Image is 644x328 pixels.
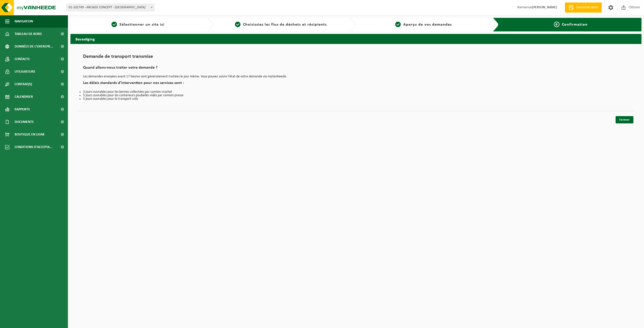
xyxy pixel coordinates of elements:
span: 01-102749 - ARCADE CONCEPT - LIÈGE [67,4,154,11]
h1: Demande de transport transmise [83,54,629,62]
span: Calendrier [15,90,33,103]
span: Documents [15,116,34,128]
span: 2 [235,22,240,27]
a: 1Sélectionner un site ici [73,22,203,28]
span: Aperçu de vos demandes [403,23,452,27]
span: Demande devis [575,5,599,10]
li: 5 jours ouvrables pour le transport colis [83,97,629,101]
a: 2Choisissiez les flux de déchets et récipients [216,22,346,28]
span: Rapports [15,103,30,116]
span: Données de l'entrepr... [15,40,53,53]
span: 01-102749 - ARCADE CONCEPT - LIÈGE [66,4,154,11]
span: Contrat(s) [15,78,32,90]
span: Choisissiez les flux de déchets et récipients [243,23,327,27]
li: 5 jours ouvrables pour les conteneurs poubelles vidés par camion presse [83,94,629,97]
span: 4 [554,22,559,27]
a: 3Aperçu de vos demandes [358,22,489,28]
span: Sélectionner un site ici [119,23,165,27]
span: Boutique en ligne [15,128,45,141]
span: Conditions d'accepta... [15,141,53,153]
h2: Bevestiging [70,34,641,44]
h2: Les délais standards d’intervention pour nos services sont : [83,81,629,88]
li: 3 jours ouvrables pour les bennes collectées par camion crochet [83,90,629,94]
span: Navigation [15,15,33,28]
span: 1 [111,22,117,27]
span: Contacts [15,53,30,65]
span: 3 [395,22,401,27]
a: Fermer [616,116,633,123]
strong: [PERSON_NAME] [532,6,557,9]
h2: Quand allons-nous traiter votre demande ? [83,66,629,72]
a: Demande devis [565,3,602,13]
p: Les demandes envoyées avant 17 heures sont généralement traitées le jour même. Vous pouvez suivre... [83,75,629,78]
span: Confirmation [562,23,588,27]
span: Utilisateurs [15,65,35,78]
span: Tableau de bord [15,28,42,40]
